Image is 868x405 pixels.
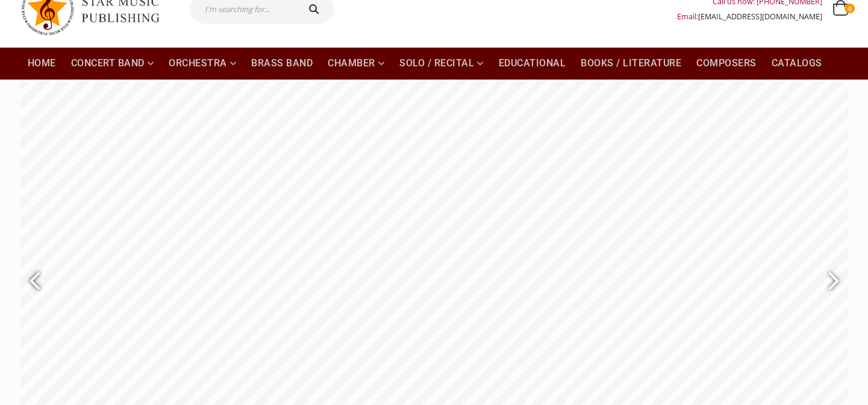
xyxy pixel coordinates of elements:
[20,47,63,80] a: Home
[20,252,51,312] div: Previous Page
[244,47,320,80] a: Brass Band
[492,47,573,80] a: Educational
[677,9,822,24] div: Email:
[573,47,688,80] a: Books / Literature
[392,47,491,80] a: Solo / Recital
[161,47,243,80] a: Orchestra
[64,47,161,80] a: Concert Band
[320,47,392,80] a: Chamber
[764,47,829,80] a: Catalogs
[818,252,848,312] div: Next Page
[845,4,854,13] span: 0
[698,11,822,22] a: [EMAIL_ADDRESS][DOMAIN_NAME]
[689,47,764,80] a: Composers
